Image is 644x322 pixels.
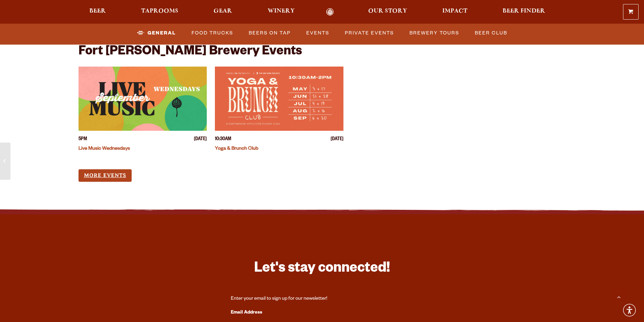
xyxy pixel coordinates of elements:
a: Beers on Tap [246,25,293,41]
span: [DATE] [331,136,343,143]
div: Accessibility Menu [622,303,637,318]
span: 10:30AM [215,136,231,143]
a: View event details [215,67,343,131]
div: Enter your email to sign up for our newsletter! [231,296,414,302]
span: [DATE] [194,136,207,143]
a: Events [304,25,332,41]
a: Beer [85,8,110,16]
span: 5PM [79,136,87,143]
a: Winery [263,8,299,16]
a: Brewery Tours [407,25,462,41]
a: Food Trucks [189,25,236,41]
a: Gear [209,8,237,16]
label: Email Address [231,308,414,317]
a: Odell Home [317,8,343,16]
h3: Let's stay connected! [231,259,414,279]
h2: Fort [PERSON_NAME] Brewery Events [79,45,302,60]
a: Beer Finder [498,8,550,16]
span: Beer Finder [503,8,545,14]
a: Live Music Wednesdays [79,146,130,152]
span: Taprooms [141,8,178,14]
a: Private Events [342,25,397,41]
a: Our Story [364,8,412,16]
span: Our Story [368,8,407,14]
a: Beer Club [472,25,510,41]
a: Scroll to top [610,288,627,305]
span: Winery [268,8,295,14]
a: General [134,25,179,41]
a: View event details [79,67,207,131]
span: Beer [89,8,106,14]
a: Impact [438,8,472,16]
span: Impact [442,8,467,14]
span: Gear [214,8,232,14]
a: Yoga & Brunch Club [215,146,258,152]
a: Taprooms [137,8,183,16]
a: More Events (opens in a new window) [79,169,132,182]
